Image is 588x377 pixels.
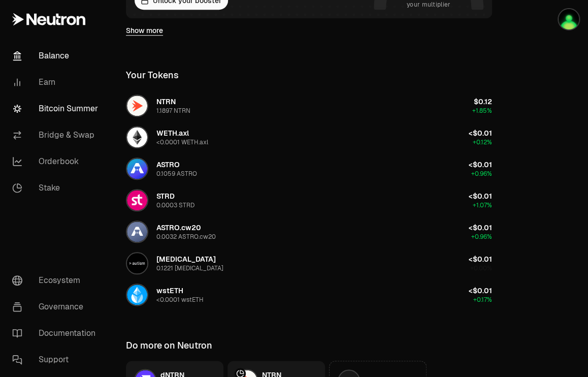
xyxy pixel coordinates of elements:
span: <$0.01 [469,255,492,264]
a: Support [4,347,110,373]
a: Governance [4,294,110,320]
span: <$0.01 [469,129,492,138]
button: WETH.axl LogoWETH.axl<0.0001 WETH.axl<$0.01+0.12% [120,122,498,152]
div: 0.1221 [MEDICAL_DATA] [156,264,223,272]
div: 0.0003 STRD [156,201,194,209]
button: ASTRO.cw20 LogoASTRO.cw200.0032 ASTRO.cw20<$0.01+0.96% [120,216,498,247]
span: ASTRO.cw20 [156,223,201,232]
span: STRD [156,192,175,201]
span: <$0.01 [469,286,492,295]
img: AUTISM Logo [127,253,147,273]
a: Bridge & Swap [4,122,110,148]
span: +1.85% [472,107,492,115]
span: +0.96% [471,233,492,241]
a: Documentation [4,320,110,347]
span: +0.00% [470,264,492,272]
span: <$0.01 [469,192,492,201]
img: ASTRO.cw20 Logo [127,222,147,242]
span: +1.07% [473,201,492,209]
span: <$0.01 [469,160,492,169]
div: 1.1897 NTRN [156,107,190,115]
span: +0.96% [471,170,492,178]
img: ASTRO Logo [127,159,147,179]
img: Neutron-Mars-Metamask Acc1 [559,9,579,29]
span: wstETH [156,286,183,295]
a: Balance [4,43,110,69]
span: +0.12% [473,138,492,146]
button: wstETH LogowstETH<0.0001 wstETH<$0.01+0.17% [120,279,498,310]
a: Earn [4,69,110,96]
img: STRD Logo [127,190,147,210]
a: Show more [126,25,163,36]
span: WETH.axl [156,129,189,138]
div: <0.0001 WETH.axl [156,138,208,146]
img: WETH.axl Logo [127,127,147,147]
button: AUTISM Logo[MEDICAL_DATA]0.1221 [MEDICAL_DATA]<$0.01+0.00% [120,248,498,278]
div: 0.0032 ASTRO.cw20 [156,233,216,241]
div: <0.0001 wstETH [156,296,204,304]
span: $0.12 [474,97,492,106]
div: Do more on Neutron [126,338,212,353]
button: STRD LogoSTRD0.0003 STRD<$0.01+1.07% [120,185,498,215]
a: Ecosystem [4,267,110,294]
button: NTRN LogoNTRN1.1897 NTRN$0.12+1.85% [120,90,498,121]
img: NTRN Logo [127,96,147,116]
a: Stake [4,175,110,201]
span: NTRN [156,97,176,106]
button: ASTRO LogoASTRO0.1059 ASTRO<$0.01+0.96% [120,153,498,184]
span: ASTRO [156,160,180,169]
div: Your Tokens [126,68,179,82]
a: Bitcoin Summer [4,96,110,122]
span: <$0.01 [469,223,492,232]
img: wstETH Logo [127,285,147,305]
span: [MEDICAL_DATA] [156,255,216,264]
span: +0.17% [473,296,492,304]
div: 0.1059 ASTRO [156,170,197,178]
a: Orderbook [4,148,110,175]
